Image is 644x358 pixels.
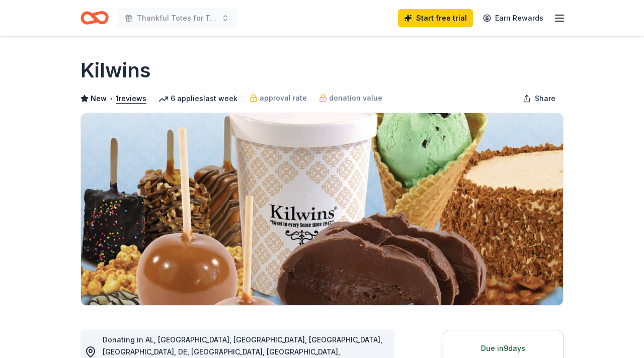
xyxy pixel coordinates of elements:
span: donation value [329,92,382,104]
div: Due in 9 days [455,342,551,354]
a: Start free trial [398,9,473,27]
a: Home [80,6,109,30]
div: 6 applies last week [158,93,237,105]
a: donation value [319,92,382,104]
button: Share [515,88,563,109]
button: Thankful Totes for Teachers [117,8,237,28]
span: Share [535,93,555,105]
span: • [110,95,113,103]
img: Image for Kilwins [81,113,563,305]
span: New [91,93,107,105]
span: approval rate [260,92,307,104]
span: Thankful Totes for Teachers [137,12,217,24]
a: approval rate [250,92,307,104]
h1: Kilwins [80,56,151,84]
button: 1reviews [116,93,146,105]
a: Earn Rewards [477,9,549,27]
